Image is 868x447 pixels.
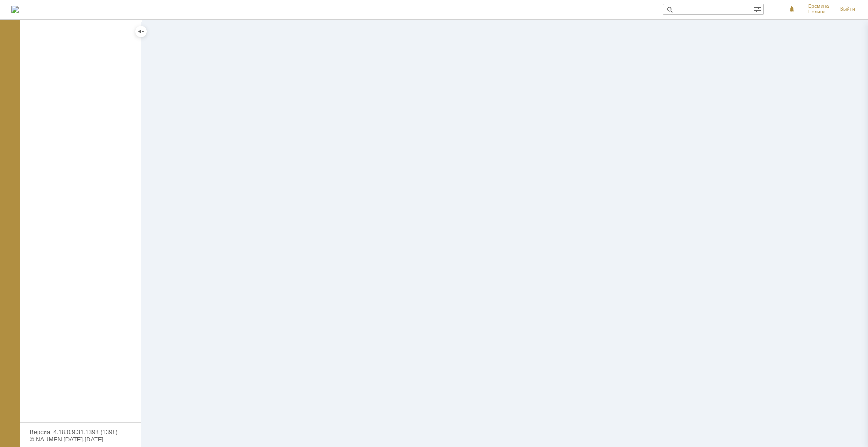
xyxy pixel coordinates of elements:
[11,6,19,13] a: Перейти на домашнюю страницу
[135,26,147,37] div: Скрыть меню
[30,436,132,442] div: © NAUMEN [DATE]-[DATE]
[808,9,829,15] span: Полина
[808,4,829,9] span: Еремина
[30,429,132,435] div: Версия: 4.18.0.9.31.1398 (1398)
[754,4,763,13] span: Расширенный поиск
[11,6,19,13] img: logo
